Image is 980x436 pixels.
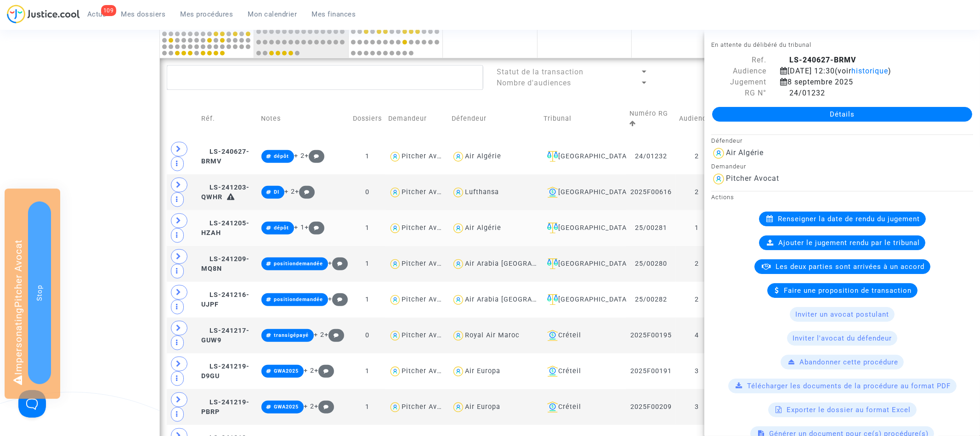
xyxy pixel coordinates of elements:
td: 2 [676,139,718,174]
span: GWA2025 [274,368,299,374]
img: icon-user.svg [452,401,465,414]
img: icon-user.svg [389,365,402,378]
span: Ajouter le jugement rendu par le tribunal [778,239,920,247]
img: icon-user.svg [389,401,402,414]
img: icon-user.svg [389,150,402,163]
td: 2025F00616 [626,174,676,210]
div: Air Algérie [465,152,501,160]
span: + 1 [294,224,305,231]
div: Pitcher Avocat [402,152,452,160]
div: [GEOGRAPHIC_DATA] [544,223,623,234]
img: icon-banque.svg [547,366,558,377]
span: Inviter un avocat postulant [795,310,889,319]
div: Pitcher Avocat [402,403,452,411]
td: 2025F00209 [626,389,676,425]
div: Air Arabia [GEOGRAPHIC_DATA] [465,296,572,303]
div: Pitcher Avocat [402,260,452,268]
span: Télécharger les documents de la procédure au format PDF [748,382,951,390]
td: 25/00282 [626,282,676,318]
td: 25/00281 [626,210,676,246]
img: icon-user.svg [452,186,465,199]
span: LS-241203-QWHR [202,184,250,201]
div: Air Europa [465,367,500,375]
span: Faire une proposition de transaction [784,286,912,295]
span: Abandonner cette procédure [799,358,898,366]
td: 0 [350,174,385,210]
span: + 2 [304,367,314,375]
span: dépôt [274,225,289,231]
span: DI [274,189,279,195]
span: LS-241209-MQ8N [202,255,250,273]
img: icon-user.svg [389,329,402,342]
td: Demandeur [385,99,449,139]
div: Lufthansa [465,188,499,196]
span: Exporter le dossier au format Excel [787,406,911,414]
span: + 2 [284,188,295,196]
div: Air Algérie [465,224,501,232]
td: 1 [350,246,385,282]
span: Renseigner la date de rendu du jugement [778,215,920,223]
a: Détails [712,107,972,122]
img: icon-user.svg [452,293,465,307]
div: Pitcher Avocat [726,174,779,183]
img: icon-user.svg [389,257,402,271]
span: 24/01232 [780,89,825,97]
span: LS-241219-D9GU [202,363,250,380]
iframe: Help Scout Beacon - Open [18,390,46,418]
div: Ref. [704,55,773,66]
div: Jugement [704,77,773,88]
img: icon-user.svg [452,150,465,163]
div: Pitcher Avocat [402,188,452,196]
div: Air Arabia [GEOGRAPHIC_DATA] [465,260,572,268]
td: 2025F00191 [626,353,676,389]
td: Notes [258,99,350,139]
div: Air Algérie [726,148,764,157]
small: Défendeur [711,137,742,144]
span: transigépayé [274,332,309,338]
td: Défendeur [448,99,540,139]
td: 1 [350,282,385,318]
small: Demandeur [711,163,746,170]
div: Créteil [544,402,623,413]
img: icon-banque.svg [547,402,558,413]
span: Stop [35,285,44,301]
div: [GEOGRAPHIC_DATA] [544,258,623,269]
span: (voir ) [835,67,891,75]
span: Mon calendrier [248,10,297,18]
img: icon-user.svg [452,257,465,271]
img: icon-user.svg [452,222,465,235]
td: 2 [676,282,718,318]
img: icon-banque.svg [547,330,558,341]
div: [DATE] 12:30 [773,66,957,77]
span: + [295,188,315,196]
span: GWA2025 [274,404,299,410]
b: LS-240627-BRMV [789,56,856,64]
span: + 2 [314,331,324,339]
small: Actions [711,194,734,201]
span: + [328,295,348,303]
img: icon-faciliter-sm.svg [547,294,558,305]
img: icon-faciliter-sm.svg [547,223,558,234]
td: 1 [350,389,385,425]
div: Créteil [544,330,623,341]
img: icon-user.svg [711,146,726,161]
td: 3 [676,353,718,389]
td: Audiences [676,99,718,139]
span: Actus [87,10,107,18]
td: 1 [676,210,718,246]
div: Royal Air Maroc [465,331,520,339]
div: RG N° [704,88,773,99]
div: Audience [704,66,773,77]
td: 1 [350,353,385,389]
span: + [305,152,324,160]
img: jc-logo.svg [7,5,80,23]
span: + [305,224,324,231]
span: LS-241217-GUW9 [202,327,250,345]
td: 1 [350,210,385,246]
div: [GEOGRAPHIC_DATA] [544,294,623,305]
div: [GEOGRAPHIC_DATA] [544,151,623,162]
small: En attente du délibéré du tribunal [711,41,811,48]
span: + [314,402,334,410]
span: Mes dossiers [121,10,166,18]
span: Mes finances [312,10,356,18]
